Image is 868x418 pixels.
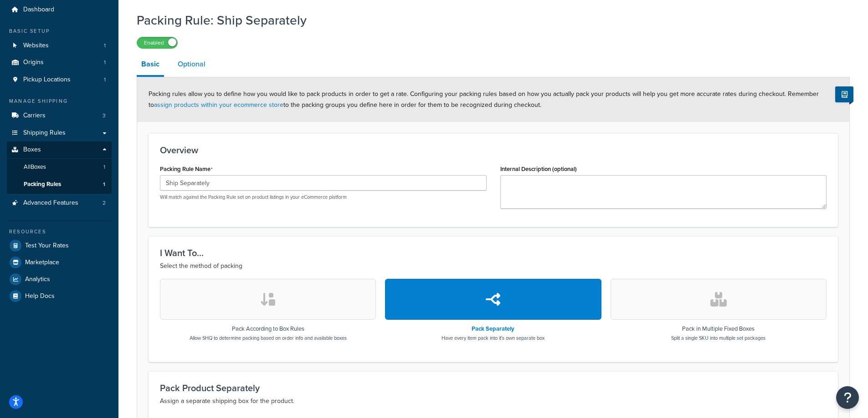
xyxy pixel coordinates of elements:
a: assign products within your ecommerce store [154,100,283,110]
a: Carriers3 [7,107,112,124]
a: Websites1 [7,37,112,54]
span: Test Your Rates [25,242,69,250]
label: Enabled [137,37,177,48]
span: Help Docs [25,292,55,300]
a: Analytics [7,271,112,287]
p: Will match against the Packing Rule set on product listings in your eCommerce platform [160,194,487,201]
a: Optional [173,53,210,75]
span: 2 [103,199,106,207]
h1: Packing Rule: Ship Separately [137,11,838,29]
a: Marketplace [7,254,112,271]
h3: Pack in Multiple Fixed Boxes [671,326,765,332]
li: Packing Rules [7,176,112,193]
h3: Pack Product Separately [160,383,827,393]
span: Marketplace [25,259,59,267]
a: Basic [137,53,164,77]
a: Shipping Rules [7,125,112,141]
li: Carriers [7,107,112,124]
button: Open Resource Center [836,386,859,409]
span: Analytics [25,276,50,283]
span: Advanced Features [23,199,78,207]
p: Select the method of packing [160,261,827,272]
p: Have every item pack into it's own separate box [442,334,544,342]
h3: Pack According to Box Rules [190,326,347,332]
p: Allow SHQ to determine packing based on order info and available boxes [190,334,347,342]
a: Pickup Locations1 [7,71,112,88]
span: Boxes [23,146,41,154]
li: Boxes [7,141,112,193]
span: Shipping Rules [23,129,66,137]
button: Show Help Docs [835,86,853,102]
a: Boxes [7,141,112,158]
span: 1 [104,76,106,84]
li: Advanced Features [7,195,112,212]
span: 1 [104,59,106,66]
span: 3 [103,112,106,120]
a: Origins1 [7,54,112,71]
div: Resources [7,228,112,236]
span: Dashboard [23,6,54,14]
a: Packing Rules1 [7,176,112,193]
span: 1 [103,163,105,171]
h3: I Want To... [160,248,827,258]
span: Pickup Locations [23,76,71,84]
a: AllBoxes1 [7,159,112,176]
p: Split a single SKU into multiple set packages [671,334,765,342]
span: Packing Rules [24,181,61,188]
a: Help Docs [7,288,112,304]
span: 1 [104,42,106,50]
li: Websites [7,37,112,54]
li: Origins [7,54,112,71]
div: Basic Setup [7,27,112,35]
a: Test Your Rates [7,237,112,254]
li: Pickup Locations [7,71,112,88]
p: Assign a separate shipping box for the product. [160,396,827,407]
a: Advanced Features2 [7,195,112,212]
label: Packing Rule Name [160,166,213,173]
h3: Overview [160,145,827,155]
span: 1 [103,181,105,188]
span: All Boxes [24,163,46,171]
div: Manage Shipping [7,97,112,105]
span: Websites [23,42,49,50]
a: Dashboard [7,1,112,18]
span: Packing rules allow you to define how you would like to pack products in order to get a rate. Con... [149,89,819,110]
h3: Pack Separately [442,326,544,332]
span: Origins [23,59,44,66]
span: Carriers [23,112,46,120]
label: Internal Description (optional) [500,166,577,172]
